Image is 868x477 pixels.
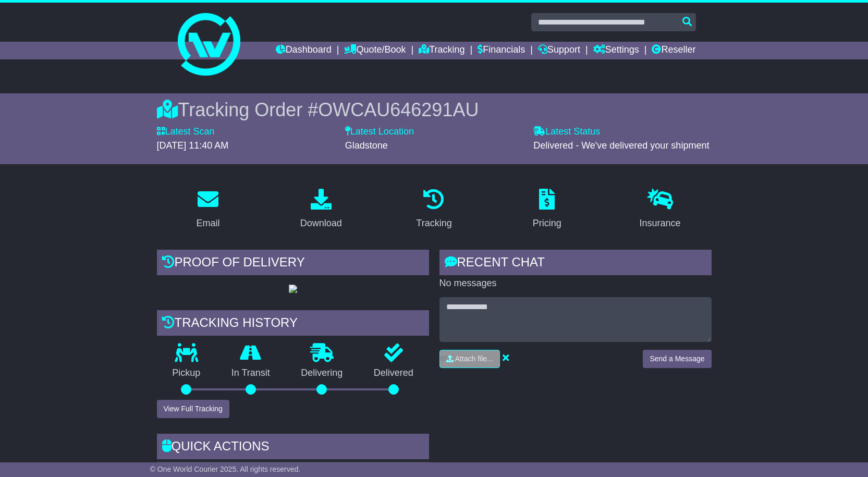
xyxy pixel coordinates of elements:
[157,434,429,462] div: Quick Actions
[533,216,561,230] div: Pricing
[276,42,332,59] a: Dashboard
[345,140,388,151] span: Gladstone
[640,216,681,230] div: Insurance
[526,185,568,234] a: Pricing
[157,99,712,121] div: Tracking Order #
[439,250,712,278] div: RECENT CHAT
[318,99,479,120] span: OWCAU646291AU
[150,465,301,473] span: © One World Courier 2025. All rights reserved.
[189,185,226,234] a: Email
[300,216,342,230] div: Download
[533,126,600,138] label: Latest Status
[593,42,639,59] a: Settings
[157,368,216,379] p: Pickup
[157,250,429,278] div: Proof of Delivery
[157,310,429,338] div: Tracking history
[286,368,359,379] p: Delivering
[216,368,286,379] p: In Transit
[533,140,709,151] span: Delivered - We've delivered your shipment
[419,42,464,59] a: Tracking
[643,350,711,368] button: Send a Message
[345,126,414,138] label: Latest Location
[416,216,451,230] div: Tracking
[358,368,429,379] p: Delivered
[409,185,458,234] a: Tracking
[196,216,219,230] div: Email
[294,185,349,234] a: Download
[439,278,712,289] p: No messages
[157,140,229,151] span: [DATE] 11:40 AM
[478,42,525,59] a: Financials
[633,185,688,234] a: Insurance
[157,400,229,418] button: View Full Tracking
[344,42,406,59] a: Quote/Book
[538,42,580,59] a: Support
[652,42,695,59] a: Reseller
[289,285,297,293] img: GetPodImage
[157,126,215,138] label: Latest Scan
